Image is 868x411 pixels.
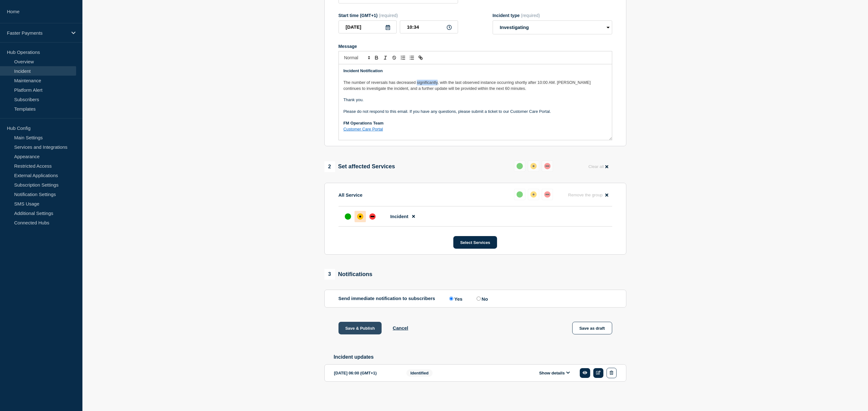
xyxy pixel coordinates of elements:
input: No [477,297,481,301]
button: Save as draft [572,322,612,334]
div: Message [339,44,612,49]
div: down [544,163,551,169]
span: (required) [379,13,398,18]
button: up [514,189,525,200]
div: up [345,213,351,220]
button: Toggle bulleted list [407,54,416,61]
div: affected [530,191,537,198]
div: Message [339,64,612,140]
div: down [544,191,551,198]
button: Toggle ordered list [399,54,407,61]
span: Font size [341,54,372,61]
span: (required) [521,13,540,18]
input: YYYY-MM-DD [339,20,397,33]
span: Incident [390,214,409,219]
button: Select Services [453,236,497,249]
span: 3 [324,269,335,280]
div: down [369,213,376,220]
span: The number of reversals has decreased significantly, with the last observed instance occurring sh... [344,80,592,90]
p: All Service [339,192,363,198]
button: Remove the group [564,189,612,201]
span: 2 [324,161,335,172]
button: down [542,160,553,172]
button: Toggle strikethrough text [390,54,399,61]
div: up [517,191,523,198]
div: Incident type [493,13,612,18]
h2: Incident updates [334,354,626,360]
button: Toggle link [416,54,425,61]
p: Faster Payments [7,30,67,36]
span: Remove the group [568,193,603,197]
strong: FM Operations Team [344,121,384,125]
a: Customer Care Portal [344,127,383,131]
select: Incident type [493,20,612,34]
label: No [475,296,488,302]
p: Send immediate notification to subscribers [339,296,435,302]
label: Yes [448,296,462,302]
div: Send immediate notification to subscribers [339,296,612,302]
button: up [514,160,525,172]
strong: Incident Notification [344,68,383,73]
div: [DATE] 06:00 (GMT+1) [334,368,397,378]
button: Save & Publish [339,322,382,334]
button: down [542,189,553,200]
button: Clear all [585,160,612,173]
div: up [517,163,523,169]
div: affected [357,213,363,220]
div: Set affected Services [324,161,395,172]
input: HH:MM [400,20,458,33]
button: Toggle italic text [381,54,390,61]
div: Start time (GMT+1) [339,13,458,18]
button: affected [528,189,539,200]
div: affected [530,163,537,169]
button: Show details [537,370,572,376]
span: Identified [406,369,433,377]
button: Toggle bold text [372,54,381,61]
input: Yes [449,297,453,301]
p: Thank you. [344,97,607,103]
button: affected [528,160,539,172]
p: Please do not respond to this email. If you have any questions, please submit a ticket to our Cus... [344,109,607,114]
button: Cancel [393,325,408,331]
div: Notifications [324,269,372,280]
